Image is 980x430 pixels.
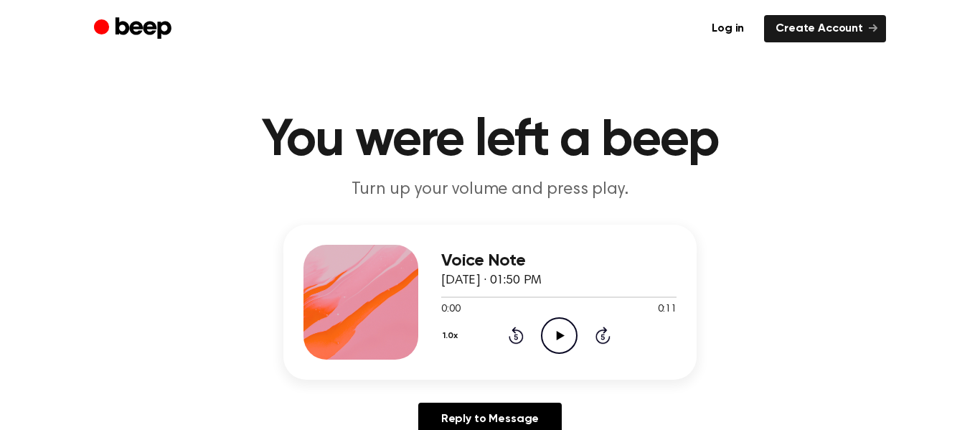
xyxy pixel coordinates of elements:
p: Turn up your volume and press play. [215,178,765,202]
span: [DATE] · 01:50 PM [441,274,542,287]
a: Beep [94,15,175,43]
span: 0:11 [658,302,677,317]
button: 1.0x [441,324,463,348]
h1: You were left a beep [123,115,857,167]
a: Log in [700,15,755,42]
span: 0:00 [441,302,460,317]
a: Create Account [764,15,886,42]
h3: Voice Note [441,251,677,271]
